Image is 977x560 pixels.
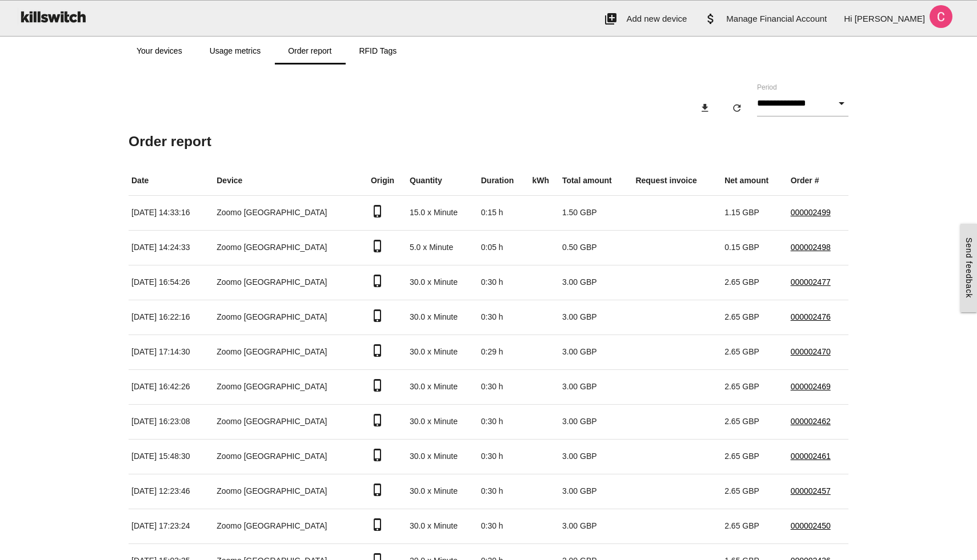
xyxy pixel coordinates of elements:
[214,300,368,335] td: Zoomo [GEOGRAPHIC_DATA]
[529,166,559,196] th: kWh
[788,166,848,196] th: Order #
[371,483,385,497] i: phone_iphone
[196,37,274,65] a: Usage metrics
[925,1,957,33] img: ACg8ocLNXTWZx_bL2AhGBd7SWSE52bDglvMIUCxd7JPsRyLhgw4Plw=s96-c
[129,369,214,404] td: [DATE] 16:42:26
[129,404,214,439] td: [DATE] 16:23:08
[371,274,385,288] i: phone_iphone
[559,230,633,265] td: 0.50 GBP
[478,166,530,196] th: Duration
[214,369,368,404] td: Zoomo [GEOGRAPHIC_DATA]
[559,265,633,300] td: 3.00 GBP
[855,14,925,23] span: [PERSON_NAME]
[478,369,530,404] td: 0:30 h
[407,265,478,300] td: 30.0 x Minute
[371,204,385,218] i: phone_iphone
[478,300,530,335] td: 0:30 h
[407,509,478,543] td: 30.0 x Minute
[407,230,478,265] td: 5.0 x Minute
[791,347,831,356] a: 000002470
[214,474,368,509] td: Zoomo [GEOGRAPHIC_DATA]
[704,1,718,37] i: attach_money
[214,265,368,300] td: Zoomo [GEOGRAPHIC_DATA]
[371,344,385,357] i: phone_iphone
[478,509,530,543] td: 0:30 h
[559,335,633,369] td: 3.00 GBP
[478,439,530,474] td: 0:30 h
[722,369,787,404] td: 2.65 GBP
[722,439,787,474] td: 2.65 GBP
[559,404,633,439] td: 3.00 GBP
[559,439,633,474] td: 3.00 GBP
[129,474,214,509] td: [DATE] 12:23:46
[791,312,831,321] a: 000002476
[791,382,831,391] a: 000002469
[407,439,478,474] td: 30.0 x Minute
[214,509,368,543] td: Zoomo [GEOGRAPHIC_DATA]
[731,98,743,118] i: refresh
[214,439,368,474] td: Zoomo [GEOGRAPHIC_DATA]
[407,404,478,439] td: 30.0 x Minute
[129,335,214,369] td: [DATE] 17:14:30
[791,208,831,217] a: 000002499
[791,521,831,530] a: 000002450
[371,518,385,531] i: phone_iphone
[559,166,633,196] th: Total amount
[626,14,687,23] span: Add new device
[791,417,831,426] a: 000002462
[371,413,385,427] i: phone_iphone
[274,37,345,65] a: Order report
[371,309,385,323] i: phone_iphone
[559,300,633,335] td: 3.00 GBP
[757,82,777,92] label: Period
[604,1,618,37] i: add_to_photos
[722,265,787,300] td: 2.65 GBP
[722,195,787,230] td: 1.15 GBP
[123,37,196,65] a: Your devices
[722,300,787,335] td: 2.65 GBP
[478,404,530,439] td: 0:30 h
[632,166,722,196] th: Request invoice
[722,509,787,543] td: 2.65 GBP
[407,474,478,509] td: 30.0 x Minute
[214,195,368,230] td: Zoomo [GEOGRAPHIC_DATA]
[371,448,385,462] i: phone_iphone
[214,230,368,265] td: Zoomo [GEOGRAPHIC_DATA]
[407,195,478,230] td: 15.0 x Minute
[371,239,385,253] i: phone_iphone
[726,14,827,23] span: Manage Financial Account
[214,335,368,369] td: Zoomo [GEOGRAPHIC_DATA]
[129,439,214,474] td: [DATE] 15:48:30
[722,230,787,265] td: 0.15 GBP
[699,98,711,118] i: download
[690,98,720,118] button: download
[214,404,368,439] td: Zoomo [GEOGRAPHIC_DATA]
[844,14,852,23] span: Hi
[478,335,530,369] td: 0:29 h
[478,265,530,300] td: 0:30 h
[722,404,787,439] td: 2.65 GBP
[791,243,831,252] a: 000002498
[791,277,831,287] a: 000002477
[478,195,530,230] td: 0:15 h
[722,166,787,196] th: Net amount
[559,474,633,509] td: 3.00 GBP
[559,195,633,230] td: 1.50 GBP
[559,369,633,404] td: 3.00 GBP
[478,230,530,265] td: 0:05 h
[559,509,633,543] td: 3.00 GBP
[407,166,478,196] th: Quantity
[722,98,752,118] button: refresh
[371,378,385,392] i: phone_iphone
[129,265,214,300] td: [DATE] 16:54:26
[129,230,214,265] td: [DATE] 14:24:33
[407,300,478,335] td: 30.0 x Minute
[791,452,831,461] a: 000002461
[478,474,530,509] td: 0:30 h
[722,335,787,369] td: 2.65 GBP
[129,134,848,149] h5: Order report
[407,335,478,369] td: 30.0 x Minute
[407,369,478,404] td: 30.0 x Minute
[17,1,88,33] img: ks-logo-black-160-b.png
[791,486,831,495] a: 000002457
